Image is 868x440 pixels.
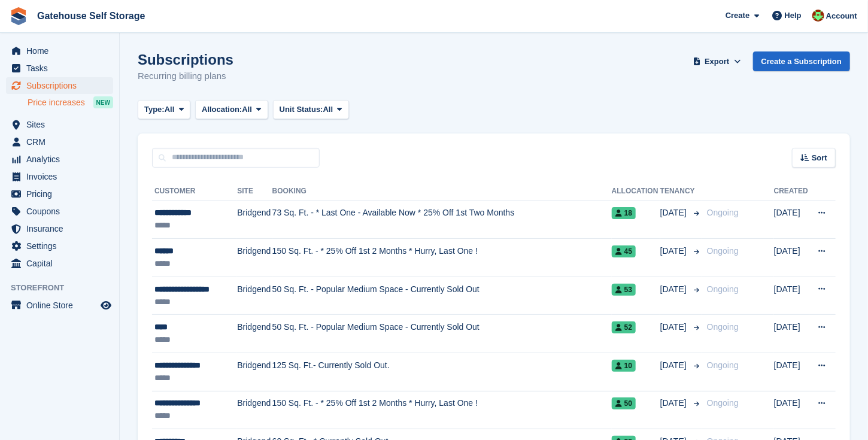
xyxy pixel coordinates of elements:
[273,100,349,120] button: Unit Status: All
[26,133,98,150] span: CRM
[726,10,749,22] span: Create
[26,220,98,237] span: Insurance
[660,321,689,333] span: [DATE]
[323,104,333,116] span: All
[272,182,612,201] th: Booking
[707,208,739,217] span: Ongoing
[237,315,272,353] td: Bridgend
[612,207,636,219] span: 18
[826,10,857,22] span: Account
[691,51,743,71] button: Export
[660,182,702,201] th: Tenancy
[195,100,268,120] button: Allocation: All
[237,391,272,429] td: Bridgend
[6,151,113,168] a: menu
[6,60,113,77] a: menu
[660,207,689,219] span: [DATE]
[237,277,272,315] td: Bridgend
[26,60,98,77] span: Tasks
[26,203,98,220] span: Coupons
[6,77,113,94] a: menu
[165,104,175,116] span: All
[32,6,150,26] a: Gatehouse Self Storage
[138,51,233,68] h1: Subscriptions
[707,360,739,370] span: Ongoing
[612,360,636,372] span: 10
[774,315,809,353] td: [DATE]
[26,116,98,133] span: Sites
[707,322,739,332] span: Ongoing
[6,203,113,220] a: menu
[774,201,809,239] td: [DATE]
[242,104,252,116] span: All
[272,201,612,239] td: 73 Sq. Ft. - * Last One - Available Now * 25% Off 1st Two Months
[272,353,612,392] td: 125 Sq. Ft.- Currently Sold Out.
[152,182,237,201] th: Customer
[660,245,689,257] span: [DATE]
[28,96,113,109] a: Price increases NEW
[812,152,827,164] span: Sort
[237,201,272,239] td: Bridgend
[6,255,113,272] a: menu
[272,277,612,315] td: 50 Sq. Ft. - Popular Medium Space - Currently Sold Out
[10,7,28,25] img: stora-icon-8386f47178a22dfd0bd8f6a31ec36ba5ce8667c1dd55bd0f319d3a0aa187defe.svg
[707,284,739,294] span: Ongoing
[26,77,98,94] span: Subscriptions
[202,104,242,116] span: Allocation:
[11,282,119,294] span: Storefront
[6,116,113,133] a: menu
[705,56,729,68] span: Export
[144,104,165,116] span: Type:
[774,182,809,201] th: Created
[612,321,636,333] span: 52
[272,391,612,429] td: 150 Sq. Ft. - * 25% Off 1st 2 Months * Hurry, Last One !
[812,10,824,22] img: Stephen Dunlop
[707,246,739,256] span: Ongoing
[138,69,233,83] p: Recurring billing plans
[237,182,272,201] th: Site
[26,151,98,168] span: Analytics
[26,255,98,272] span: Capital
[237,353,272,392] td: Bridgend
[612,397,636,409] span: 50
[774,277,809,315] td: [DATE]
[6,133,113,150] a: menu
[774,353,809,392] td: [DATE]
[612,284,636,296] span: 53
[660,397,689,409] span: [DATE]
[753,51,850,71] a: Create a Subscription
[6,297,113,314] a: menu
[272,239,612,277] td: 150 Sq. Ft. - * 25% Off 1st 2 Months * Hurry, Last One !
[612,182,660,201] th: Allocation
[6,238,113,254] a: menu
[6,43,113,59] a: menu
[93,96,113,108] div: NEW
[26,186,98,202] span: Pricing
[237,239,272,277] td: Bridgend
[28,97,85,108] span: Price increases
[26,238,98,254] span: Settings
[6,168,113,185] a: menu
[280,104,323,116] span: Unit Status:
[26,297,98,314] span: Online Store
[6,220,113,237] a: menu
[774,391,809,429] td: [DATE]
[26,168,98,185] span: Invoices
[272,315,612,353] td: 50 Sq. Ft. - Popular Medium Space - Currently Sold Out
[707,398,739,408] span: Ongoing
[26,43,98,59] span: Home
[138,100,190,120] button: Type: All
[660,283,689,296] span: [DATE]
[612,245,636,257] span: 45
[99,298,113,312] a: Preview store
[774,239,809,277] td: [DATE]
[6,186,113,202] a: menu
[660,359,689,372] span: [DATE]
[785,10,802,22] span: Help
